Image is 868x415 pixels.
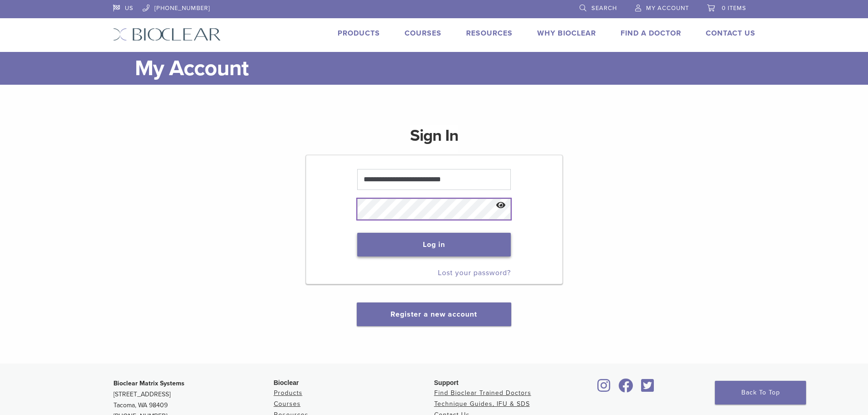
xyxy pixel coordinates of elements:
[715,381,806,405] a: Back To Top
[274,400,301,408] a: Courses
[410,125,458,154] h1: Sign In
[274,389,303,397] a: Products
[466,29,513,38] a: Resources
[722,5,746,12] span: 0 items
[434,400,530,408] a: Technique Guides, IFU & SDS
[113,379,185,387] strong: Bioclear Matrix Systems
[405,29,442,38] a: Courses
[338,29,380,38] a: Products
[646,5,689,12] span: My Account
[135,52,755,85] h1: My Account
[438,268,511,277] a: Lost your password?
[621,29,681,38] a: Find A Doctor
[357,302,511,326] button: Register a new account
[357,233,511,256] button: Log in
[591,5,617,12] span: Search
[434,389,531,397] a: Find Bioclear Trained Doctors
[537,29,596,38] a: Why Bioclear
[491,194,511,217] button: Show password
[434,379,459,386] span: Support
[595,384,614,393] a: Bioclear
[616,384,637,393] a: Bioclear
[706,29,755,38] a: Contact Us
[390,310,477,319] a: Register a new account
[274,379,299,386] span: Bioclear
[113,28,221,41] img: Bioclear
[638,384,657,393] a: Bioclear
